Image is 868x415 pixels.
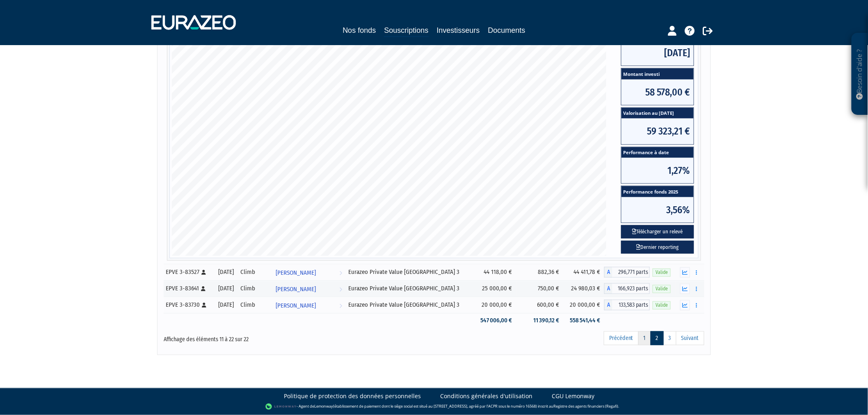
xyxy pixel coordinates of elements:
[272,297,345,313] a: [PERSON_NAME]
[276,282,316,297] span: [PERSON_NAME]
[563,280,604,297] td: 24 980,03 €
[201,286,206,291] i: [Français] Personne physique
[217,301,235,309] div: [DATE]
[440,392,532,401] a: Conditions générales d'utilisation
[621,147,694,158] span: Performance à date
[238,264,272,280] td: Climb
[314,404,333,409] a: Lemonway
[348,284,471,293] div: Eurazeo Private Value [GEOGRAPHIC_DATA] 3
[272,264,345,280] a: [PERSON_NAME]
[238,280,272,297] td: Climb
[276,265,316,280] span: [PERSON_NAME]
[653,269,671,276] span: Valide
[553,404,618,409] a: Registre des agents financiers (Regafi)
[238,297,272,313] td: Climb
[202,303,206,308] i: [Français] Personne physique
[604,283,612,294] span: A
[621,108,694,119] span: Valorisation au [DATE]
[488,25,525,36] a: Documents
[621,241,694,254] a: Dernier reporting
[276,298,316,313] span: [PERSON_NAME]
[474,313,516,328] td: 547 006,00 €
[621,158,694,183] span: 1,27%
[612,283,650,294] span: 166,923 parts
[651,331,664,345] a: 2
[676,331,704,345] a: Suivant
[339,265,342,280] i: Voir l'investisseur
[855,37,865,111] p: Besoin d'aide ?
[621,119,694,144] span: 59 323,21 €
[201,270,206,275] i: [Français] Personne physique
[563,313,604,328] td: 558 541,44 €
[663,331,676,345] a: 3
[516,297,563,313] td: 600,00 €
[612,300,650,310] span: 133,583 parts
[552,392,594,401] a: CGU Lemonway
[151,15,236,30] img: 1732889491-logotype_eurazeo_blanc_rvb.png
[265,403,297,411] img: logo-lemonway.png
[612,267,650,278] span: 296,771 parts
[343,25,376,36] a: Nos fonds
[563,264,604,280] td: 44 411,78 €
[348,301,471,309] div: Eurazeo Private Value [GEOGRAPHIC_DATA] 3
[272,280,345,297] a: [PERSON_NAME]
[474,264,516,280] td: 44 118,00 €
[348,268,471,276] div: Eurazeo Private Value [GEOGRAPHIC_DATA] 3
[604,300,612,310] span: A
[604,283,650,294] div: A - Eurazeo Private Value Europe 3
[437,25,480,36] a: Investisseurs
[474,280,516,297] td: 25 000,00 €
[164,331,382,344] div: Affichage des éléments 11 à 22 sur 22
[384,25,428,37] a: Souscriptions
[516,264,563,280] td: 882,36 €
[563,297,604,313] td: 20 000,00 €
[604,300,650,310] div: A - Eurazeo Private Value Europe 3
[604,267,650,278] div: A - Eurazeo Private Value Europe 3
[166,268,211,276] div: EPVE 3-83527
[604,267,612,278] span: A
[621,68,694,80] span: Montant investi
[217,284,235,293] div: [DATE]
[217,268,235,276] div: [DATE]
[621,80,694,105] span: 58 578,00 €
[653,301,671,309] span: Valide
[8,403,860,411] div: - Agent de (établissement de paiement dont le siège social est situé au [STREET_ADDRESS], agréé p...
[621,40,694,66] span: [DATE]
[638,331,651,345] a: 1
[166,284,211,293] div: EPVE 3-83641
[166,301,211,309] div: EPVE 3-83730
[516,280,563,297] td: 750,00 €
[653,285,671,293] span: Valide
[339,282,342,297] i: Voir l'investisseur
[474,297,516,313] td: 20 000,00 €
[339,298,342,313] i: Voir l'investisseur
[604,331,639,345] a: Précédent
[621,186,694,197] span: Performance fonds 2025
[284,392,421,401] a: Politique de protection des données personnelles
[621,197,694,223] span: 3,56%
[516,313,563,328] td: 11 390,12 €
[621,225,694,239] button: Télécharger un relevé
